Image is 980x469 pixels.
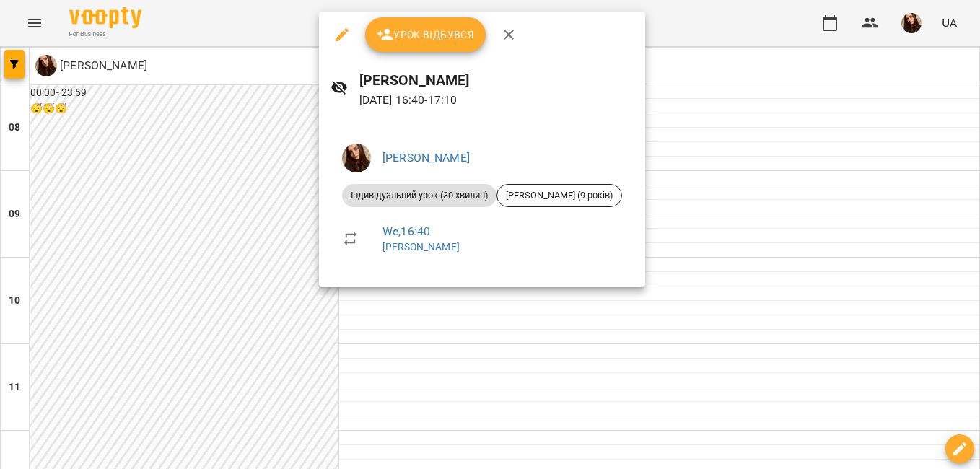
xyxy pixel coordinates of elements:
[342,144,371,172] img: 0e314c89507ebfa2c3a5dd4c2d276ce8.jpeg
[365,17,486,52] button: Урок відбувся
[496,184,622,207] div: [PERSON_NAME] (9 років)
[497,189,621,202] span: [PERSON_NAME] (9 років)
[342,189,496,202] span: Індивідуальний урок (30 хвилин)
[377,26,475,43] span: Урок відбувся
[382,224,430,238] a: We , 16:40
[359,69,634,92] h6: [PERSON_NAME]
[382,151,470,165] a: [PERSON_NAME]
[382,241,460,253] a: [PERSON_NAME]
[359,92,634,109] p: [DATE] 16:40 - 17:10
